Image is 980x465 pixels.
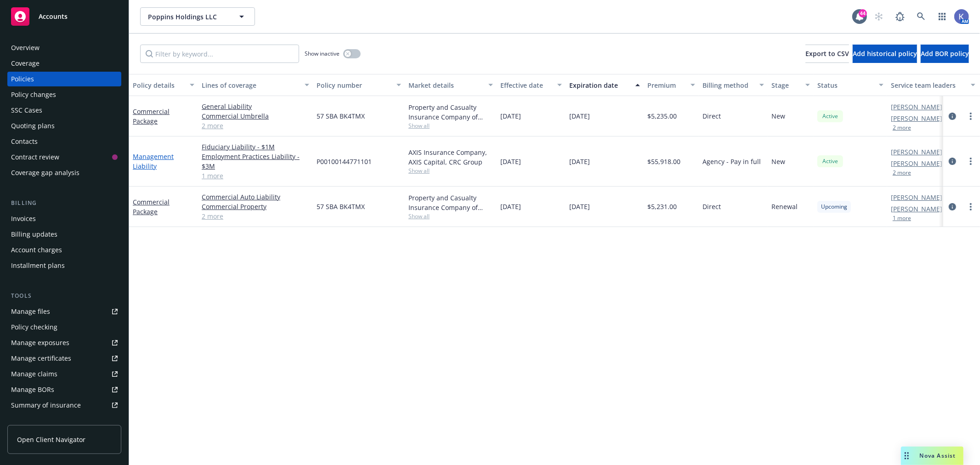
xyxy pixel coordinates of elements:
div: Drag to move [901,447,912,465]
a: Policy checking [7,320,121,335]
a: Search [912,7,930,26]
div: Coverage gap analysis [11,165,79,180]
span: Direct [702,111,721,121]
span: Open Client Navigator [17,435,85,444]
span: 57 SBA BK4TMX [317,202,365,211]
div: Stage [771,80,800,90]
a: Employment Practices Liability - $3M [202,152,309,171]
div: Manage BORs [11,382,54,397]
span: Upcoming [821,203,847,211]
span: Renewal [771,202,798,211]
div: Overview [11,40,40,55]
div: Contract review [11,150,59,164]
span: Show all [408,122,493,130]
a: Manage exposures [7,335,121,350]
div: Market details [408,80,483,90]
a: Coverage [7,56,121,71]
a: Commercial Package [133,107,170,125]
button: Premium [644,74,699,96]
div: Property and Casualty Insurance Company of [GEOGRAPHIC_DATA], Hartford Insurance Group [408,102,493,122]
a: [PERSON_NAME] [891,113,942,123]
a: Management Liability [133,152,174,170]
button: Policy details [129,74,198,96]
a: Contacts [7,134,121,149]
a: Policies [7,72,121,86]
div: Effective date [500,80,552,90]
a: [PERSON_NAME] [891,102,942,112]
a: more [965,111,976,122]
span: P00100144771101 [317,157,372,166]
a: Report a Bug [891,7,909,26]
span: [DATE] [569,111,590,121]
a: Account charges [7,243,121,257]
button: Market details [405,74,497,96]
button: Stage [768,74,814,96]
a: Accounts [7,4,121,29]
span: [DATE] [569,202,590,211]
span: Agency - Pay in full [702,157,761,166]
a: circleInformation [947,201,958,212]
a: Quoting plans [7,119,121,133]
a: Invoices [7,211,121,226]
div: Manage exposures [11,335,69,350]
button: Nova Assist [901,447,963,465]
span: Add historical policy [853,49,917,58]
div: Expiration date [569,80,630,90]
button: Status [814,74,887,96]
span: Show all [408,167,493,175]
div: Billing [7,198,121,208]
div: Installment plans [11,258,65,273]
button: Service team leaders [887,74,979,96]
span: [DATE] [500,202,521,211]
div: Coverage [11,56,40,71]
a: Installment plans [7,258,121,273]
a: [PERSON_NAME] [891,159,942,168]
a: Commercial Umbrella [202,111,309,121]
a: Summary of insurance [7,398,121,413]
a: 1 more [202,171,309,181]
div: Policies [11,72,34,86]
button: Lines of coverage [198,74,313,96]
span: New [771,157,785,166]
div: Policy details [133,80,184,90]
a: more [965,201,976,212]
a: Start snowing [870,7,888,26]
a: 2 more [202,121,309,130]
div: 44 [859,9,867,17]
div: Lines of coverage [202,80,299,90]
button: Add historical policy [853,45,917,63]
button: Policy number [313,74,405,96]
span: $5,231.00 [647,202,677,211]
a: Manage claims [7,367,121,381]
a: Commercial Property [202,202,309,211]
div: Premium [647,80,685,90]
span: Nova Assist [920,452,956,459]
button: Add BOR policy [921,45,969,63]
a: Manage certificates [7,351,121,366]
div: Manage claims [11,367,57,381]
input: Filter by keyword... [140,45,299,63]
a: Commercial Auto Liability [202,192,309,202]
button: 2 more [893,125,911,130]
a: Overview [7,40,121,55]
span: Active [821,112,839,120]
span: Direct [702,202,721,211]
span: Export to CSV [805,49,849,58]
div: Service team leaders [891,80,965,90]
div: Policy checking [11,320,57,335]
a: General Liability [202,102,309,111]
a: [PERSON_NAME] [891,147,942,157]
button: Expiration date [566,74,644,96]
button: 1 more [893,215,911,221]
button: Poppins Holdings LLC [140,7,255,26]
div: Billing updates [11,227,57,242]
span: [DATE] [569,157,590,166]
span: Poppins Holdings LLC [148,12,227,22]
div: Account charges [11,243,62,257]
span: Accounts [39,13,68,20]
a: [PERSON_NAME] [891,193,942,202]
span: $5,235.00 [647,111,677,121]
div: Policy number [317,80,391,90]
a: SSC Cases [7,103,121,118]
